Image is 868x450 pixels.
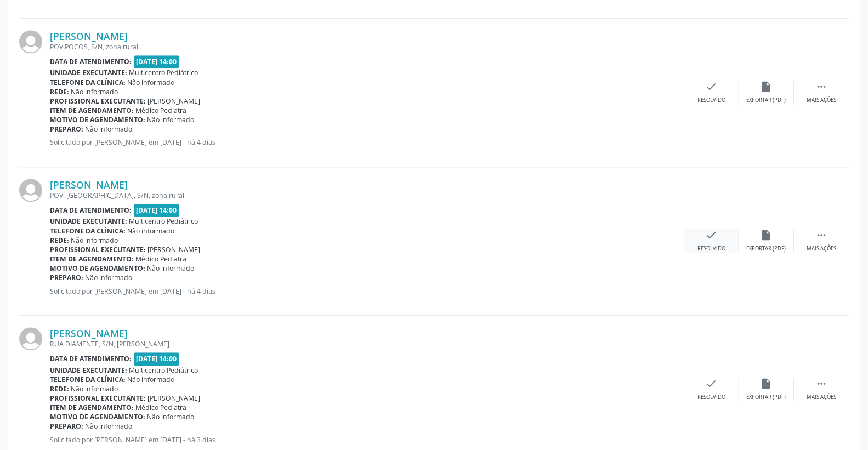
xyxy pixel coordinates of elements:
span: Médico Pediatra [136,106,187,115]
b: Telefone da clínica: [50,78,126,87]
span: [PERSON_NAME] [148,245,201,254]
span: Não informado [128,375,175,384]
img: img [19,327,42,350]
b: Preparo: [50,124,83,134]
a: [PERSON_NAME] [50,30,128,42]
div: Mais ações [807,245,836,253]
div: RUA DIAMENTE, S/N, [PERSON_NAME] [50,339,684,349]
span: Não informado [86,124,133,134]
b: Rede: [50,236,69,245]
div: Resolvido [697,245,725,253]
a: [PERSON_NAME] [50,327,128,339]
div: Resolvido [697,96,725,104]
span: Não informado [71,236,118,245]
b: Rede: [50,87,69,96]
span: Multicentro Pediátrico [129,217,198,226]
span: Não informado [86,421,133,431]
img: img [19,179,42,202]
span: Não informado [71,384,118,394]
b: Profissional executante: [50,96,146,106]
i: insert_drive_file [761,81,773,93]
p: Solicitado por [PERSON_NAME] em [DATE] - há 3 dias [50,435,684,445]
i: insert_drive_file [761,378,773,390]
b: Preparo: [50,421,83,431]
b: Motivo de agendamento: [50,412,145,421]
a: [PERSON_NAME] [50,179,128,191]
span: [DATE] 14:00 [134,55,180,68]
span: Multicentro Pediátrico [129,366,198,375]
i: check [706,378,718,390]
span: [DATE] 14:00 [134,352,180,365]
span: [DATE] 14:00 [134,204,180,217]
span: Não informado [147,264,195,273]
b: Data de atendimento: [50,206,132,215]
span: Não informado [128,78,175,87]
span: Não informado [86,273,133,282]
div: Mais ações [807,96,836,104]
div: Exportar (PDF) [747,96,786,104]
span: Médico Pediatra [136,254,187,264]
div: Exportar (PDF) [747,245,786,253]
b: Unidade executante: [50,68,127,77]
span: Médico Pediatra [136,403,187,412]
span: Não informado [147,412,195,421]
p: Solicitado por [PERSON_NAME] em [DATE] - há 4 dias [50,138,684,147]
b: Profissional executante: [50,245,146,254]
b: Telefone da clínica: [50,226,126,236]
b: Preparo: [50,273,83,282]
b: Item de agendamento: [50,254,134,264]
span: Não informado [71,87,118,96]
div: Mais ações [807,394,836,401]
span: Multicentro Pediátrico [129,68,198,77]
i: check [706,81,718,93]
span: [PERSON_NAME] [148,96,201,106]
b: Item de agendamento: [50,106,134,115]
span: Não informado [128,226,175,236]
b: Item de agendamento: [50,403,134,412]
img: img [19,30,42,53]
b: Unidade executante: [50,217,127,226]
div: POV.POCOS, S/N, zona rural [50,42,684,52]
b: Motivo de agendamento: [50,115,145,124]
b: Data de atendimento: [50,57,132,66]
b: Data de atendimento: [50,354,132,363]
span: [PERSON_NAME] [148,394,201,403]
i: check [706,229,718,241]
b: Rede: [50,384,69,394]
i:  [815,81,827,93]
b: Motivo de agendamento: [50,264,145,273]
b: Unidade executante: [50,366,127,375]
b: Telefone da clínica: [50,375,126,384]
i:  [815,229,827,241]
b: Profissional executante: [50,394,146,403]
i: insert_drive_file [761,229,773,241]
div: Exportar (PDF) [747,394,786,401]
span: Não informado [147,115,195,124]
div: POV. [GEOGRAPHIC_DATA], S/N, zona rural [50,191,684,200]
div: Resolvido [697,394,725,401]
i:  [815,378,827,390]
p: Solicitado por [PERSON_NAME] em [DATE] - há 4 dias [50,287,684,296]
